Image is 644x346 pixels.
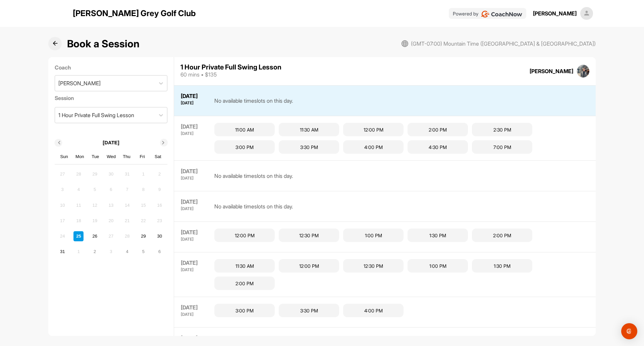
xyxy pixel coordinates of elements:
[181,268,208,272] div: [DATE]
[155,185,165,195] div: Not available Saturday, August 9th, 2025
[122,247,132,257] div: Choose Thursday, September 4th, 2025
[621,323,637,339] div: Open Intercom Messenger
[472,229,532,242] div: 2:00 PM
[214,140,275,154] div: 3:00 PM
[106,231,116,241] div: Not available Wednesday, August 27th, 2025
[530,67,573,75] div: [PERSON_NAME]
[90,169,100,179] div: Not available Tuesday, July 29th, 2025
[279,123,339,136] div: 11:30 AM
[106,169,116,179] div: Not available Wednesday, July 30th, 2025
[57,200,67,210] div: Not available Sunday, August 10th, 2025
[181,167,208,175] div: [DATE]
[73,169,84,179] div: Not available Monday, July 28th, 2025
[57,216,67,226] div: Not available Sunday, August 17th, 2025
[180,70,281,79] div: 60 mins • $135
[55,63,168,71] label: Coach
[408,140,468,154] div: 4:30 PM
[90,231,100,241] div: Choose Tuesday, August 26th, 2025
[411,40,596,48] span: (GMT-07:00) Mountain Time ([GEOGRAPHIC_DATA] & [GEOGRAPHIC_DATA])
[138,185,148,195] div: Not available Friday, August 8th, 2025
[155,231,165,241] div: Choose Saturday, August 30th, 2025
[90,216,100,226] div: Not available Tuesday, August 19th, 2025
[73,185,84,195] div: Not available Monday, August 4th, 2025
[343,140,404,154] div: 4:00 PM
[181,123,208,130] div: [DATE]
[181,304,208,311] div: [DATE]
[122,231,132,241] div: Not available Thursday, August 28th, 2025
[138,152,147,161] div: Fri
[453,10,478,17] p: Powered by
[181,312,208,316] div: [DATE]
[58,79,101,87] div: [PERSON_NAME]
[343,123,404,136] div: 12:00 PM
[122,216,132,226] div: Not available Thursday, August 21st, 2025
[181,132,208,136] div: [DATE]
[533,9,577,17] div: [PERSON_NAME]
[155,216,165,226] div: Not available Saturday, August 23rd, 2025
[106,185,116,195] div: Not available Wednesday, August 6th, 2025
[214,304,275,317] div: 3:00 PM
[57,231,67,241] div: Not available Sunday, August 24th, 2025
[90,200,100,210] div: Not available Tuesday, August 12th, 2025
[75,152,84,161] div: Mon
[106,200,116,210] div: Not available Wednesday, August 13th, 2025
[91,152,100,161] div: Tue
[214,123,275,136] div: 11:00 AM
[181,176,208,180] div: [DATE]
[155,247,165,257] div: Choose Saturday, September 6th, 2025
[214,259,275,273] div: 11:30 AM
[580,7,593,20] img: square_default-ef6cabf814de5a2bf16c804365e32c732080f9872bdf737d349900a9daf73cf9.png
[181,92,208,100] div: [DATE]
[279,229,339,242] div: 12:30 PM
[138,169,148,179] div: Not available Friday, August 1st, 2025
[138,200,148,210] div: Not available Friday, August 15th, 2025
[57,168,166,257] div: month 2025-08
[401,40,408,47] img: svg+xml;base64,PHN2ZyB3aWR0aD0iMjAiIGhlaWdodD0iMjAiIHZpZXdCb3g9IjAgMCAyMCAyMCIgZmlsbD0ibm9uZSIgeG...
[214,277,275,290] div: 2:00 PM
[138,247,148,257] div: Choose Friday, September 5th, 2025
[51,5,67,21] img: logo
[181,207,208,211] div: [DATE]
[73,7,196,19] p: [PERSON_NAME] Grey Golf Club
[154,152,162,161] div: Sat
[138,231,148,241] div: Choose Friday, August 29th, 2025
[214,92,293,109] div: No available timeslots on this day.
[107,152,115,161] div: Wed
[138,216,148,226] div: Not available Friday, August 22nd, 2025
[90,185,100,195] div: Not available Tuesday, August 5th, 2025
[343,229,404,242] div: 1:00 PM
[181,198,208,205] div: [DATE]
[481,11,522,17] img: CoachNow
[343,304,404,317] div: 4:00 PM
[58,111,134,119] div: 1 Hour Private Full Swing Lesson
[73,200,84,210] div: Not available Monday, August 11th, 2025
[57,185,67,195] div: Not available Sunday, August 3rd, 2025
[408,229,468,242] div: 1:30 PM
[60,152,68,161] div: Sun
[472,123,532,136] div: 2:30 PM
[472,259,532,273] div: 1:30 PM
[57,247,67,257] div: Choose Sunday, August 31st, 2025
[122,185,132,195] div: Not available Thursday, August 7th, 2025
[214,229,275,242] div: 12:00 PM
[279,304,339,317] div: 3:30 PM
[343,259,404,273] div: 12:30 PM
[472,140,532,154] div: 7:00 PM
[155,200,165,210] div: Not available Saturday, August 16th, 2025
[181,229,208,236] div: [DATE]
[73,216,84,226] div: Not available Monday, August 18th, 2025
[103,139,119,147] p: [DATE]
[279,140,339,154] div: 3:30 PM
[408,123,468,136] div: 2:00 PM
[181,237,208,241] div: [DATE]
[214,198,293,215] div: No available timeslots on this day.
[214,167,293,184] div: No available timeslots on this day.
[55,94,168,102] label: Session
[106,247,116,257] div: Not available Wednesday, September 3rd, 2025
[73,247,84,257] div: Not available Monday, September 1st, 2025
[122,200,132,210] div: Not available Thursday, August 14th, 2025
[180,64,281,70] div: 1 Hour Private Full Swing Lesson
[181,101,208,105] div: [DATE]
[90,247,100,257] div: Choose Tuesday, September 2nd, 2025
[73,231,84,241] div: Not available Monday, August 25th, 2025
